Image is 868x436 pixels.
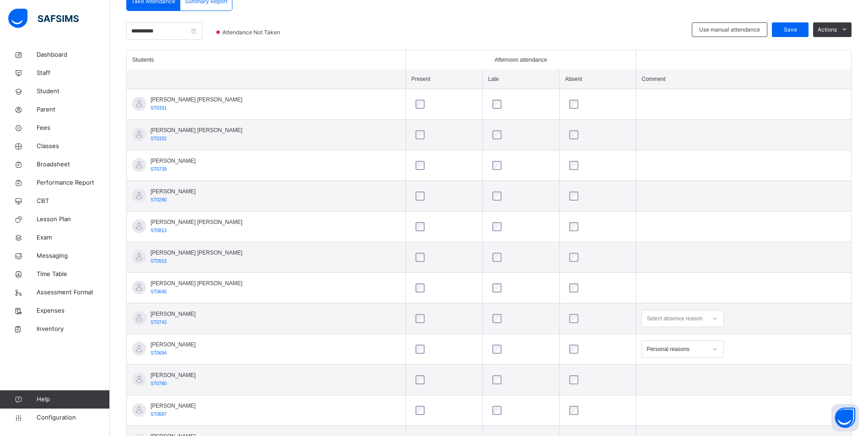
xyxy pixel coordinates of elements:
[831,404,859,431] button: Open asap
[151,187,196,196] span: [PERSON_NAME]
[37,87,110,96] span: Student
[636,69,851,89] th: Comment
[151,197,167,202] span: ST0290
[37,160,110,169] span: Broadsheet
[37,251,110,261] span: Messaging
[151,157,196,165] span: [PERSON_NAME]
[151,106,167,111] span: ST0331
[151,279,243,287] span: [PERSON_NAME] [PERSON_NAME]
[37,142,110,151] span: Classes
[37,288,110,297] span: Assessment Format
[151,340,196,349] span: [PERSON_NAME]
[151,136,167,141] span: ST0332
[779,26,802,34] span: Save
[151,381,167,386] span: ST0780
[151,218,243,226] span: [PERSON_NAME] [PERSON_NAME]
[151,320,167,325] span: ST0743
[151,412,167,417] span: ST0687
[37,197,110,206] span: CBT
[151,289,167,294] span: ST0645
[37,270,110,279] span: Time Table
[37,395,109,404] span: Help
[406,69,483,89] th: Present
[37,69,110,78] span: Staff
[151,96,243,104] span: [PERSON_NAME] [PERSON_NAME]
[559,69,636,89] th: Absent
[37,324,110,334] span: Inventory
[37,123,110,133] span: Fees
[818,26,837,34] span: Actions
[37,178,110,187] span: Performance Report
[699,26,760,34] span: Use manual attendance
[37,215,110,224] span: Lesson Plan
[151,351,167,356] span: ST0694
[37,105,110,114] span: Parent
[647,310,702,327] div: Select absence reason
[151,259,167,264] span: ST0553
[8,9,79,28] img: safsims
[647,345,707,353] div: Personal reasons
[151,371,196,379] span: [PERSON_NAME]
[37,306,110,315] span: Expenses
[151,228,167,233] span: ST0813
[482,69,559,89] th: Late
[151,310,196,318] span: [PERSON_NAME]
[127,50,406,69] th: Students
[151,402,196,410] span: [PERSON_NAME]
[37,233,110,242] span: Exam
[37,413,109,422] span: Configuration
[221,28,283,37] span: Attendance Not Taken
[495,56,547,64] span: Afternoon attendance
[151,167,167,172] span: ST0739
[151,249,243,257] span: [PERSON_NAME] [PERSON_NAME]
[37,50,110,59] span: Dashboard
[151,126,243,134] span: [PERSON_NAME] [PERSON_NAME]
